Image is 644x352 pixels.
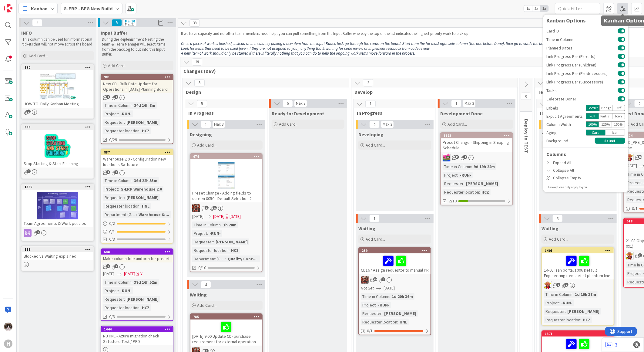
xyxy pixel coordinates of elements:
div: 981New CD - Bulk Date Update for Operations in [DATE] Planning Board [101,74,173,93]
div: Time in Column [103,102,132,109]
div: [PERSON_NAME] [383,310,418,317]
span: : [207,230,208,237]
span: : [124,296,125,303]
div: HCZ [140,304,151,311]
div: 981 [104,75,173,79]
span: Link Progress Bar (Children) [546,63,618,67]
div: Preset Change - Adding fields to screen 0050 - Default Selection 2 [190,189,262,202]
span: [DATE] [626,163,637,169]
span: 0 / 1 [632,205,638,212]
div: [PERSON_NAME] [566,308,601,315]
a: 890HOW TO: Daily Kanban Meeting [21,64,94,119]
img: JK [443,154,451,161]
span: In Progress [188,110,260,116]
div: [DATE] [230,213,241,220]
span: : [213,239,214,245]
a: 1173Preset Change - Shipping in Shipping ScheduleJKTime in Column:9d 19h 22mProject:-RUN-Requeste... [440,132,513,205]
span: 1 [365,100,376,107]
a: 1339Team Agreements & Work policies [21,184,94,241]
span: : [382,310,383,317]
span: [DATE] [192,213,203,220]
span: : [124,194,125,201]
div: 1339 [25,185,93,189]
span: 2 [114,170,118,174]
div: Blocked vs Waiting explained [22,252,93,260]
span: : [118,110,119,117]
div: 648 [104,250,173,254]
div: G-ERP Warehouse 2.0 [119,186,163,192]
span: Link Progress Bar (Successors) [546,80,618,84]
div: Preset Change - Shipping in Shipping Schedule [441,138,512,152]
span: Celebrate Done! [546,96,618,101]
div: Project [544,300,559,306]
span: : [471,163,472,170]
div: Requester [103,296,124,303]
div: Requester location [443,189,479,195]
span: INFO [21,30,32,36]
span: 0 [521,93,531,100]
div: Requester [192,239,213,245]
img: Kv [4,323,12,331]
div: 887Warehouse 2.0 - Configuration new locations Sattstore [101,150,173,168]
div: 1h 28m [222,222,238,228]
span: : [139,127,140,134]
span: : [136,211,137,218]
div: Requester location [103,203,139,209]
div: Project [103,186,118,192]
div: [PERSON_NAME] [125,296,160,303]
span: : [389,293,390,300]
span: 1 [114,264,118,268]
span: 1x [524,5,532,12]
span: 38 [190,19,200,27]
div: 785 [190,314,262,320]
a: 888Stop Starting & Start Finishing [21,124,94,179]
span: : [580,316,581,323]
div: 1371 [545,332,614,336]
img: LC [544,281,552,289]
span: : [641,179,642,186]
div: 1444 [104,327,173,331]
div: Border [586,105,599,111]
a: 140114-08 Isah portal 1006 Default Engineering item set at phantom lineLCTime in Column:1d 19h 38... [542,247,614,326]
div: Max 3 [296,102,305,105]
span: 0/3 [109,313,115,320]
div: 887 [101,150,173,155]
div: Warehouse 2.0 - Configuration new locations Sattstore [101,155,173,168]
span: Add Card... [29,53,48,59]
span: 2 [463,155,467,159]
span: Support [13,1,28,8]
div: -RUN- [560,300,574,306]
div: 239 [359,248,431,253]
div: Max 3 [465,102,474,105]
div: Project [361,302,376,308]
i: Not Set [361,285,374,291]
div: 1371 [542,331,614,337]
img: LC [626,252,634,260]
span: 0 [283,100,293,107]
div: Time in Column [103,177,132,184]
div: Project [626,179,641,186]
div: Y [140,271,143,277]
div: Department (G-ERP) [192,256,225,262]
div: Project [103,110,118,117]
span: 28 [638,155,642,159]
span: Link Progress Bar (Parents) [546,54,618,58]
div: 888 [25,125,93,129]
div: Partial [599,113,612,119]
div: Make column title uniform for preset [101,255,173,262]
div: Collapse Empty [543,174,628,181]
div: HNL [140,203,151,209]
span: : [132,102,132,109]
div: Requester [544,308,565,315]
span: Tasks [546,88,618,92]
div: 1173 [441,133,512,138]
div: 674Preset Change - Adding fields to screen 0050 - Default Selection 2 [190,154,262,202]
img: Visit kanbanzone.com [4,4,12,12]
div: 125 % [599,121,612,127]
div: HCZ [480,189,491,195]
span: 19 [192,58,202,66]
div: [PERSON_NAME] [125,119,160,126]
div: HOW TO: Daily Kanban Meeting [22,100,93,108]
div: Project [103,287,118,294]
div: 239 [362,249,431,253]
